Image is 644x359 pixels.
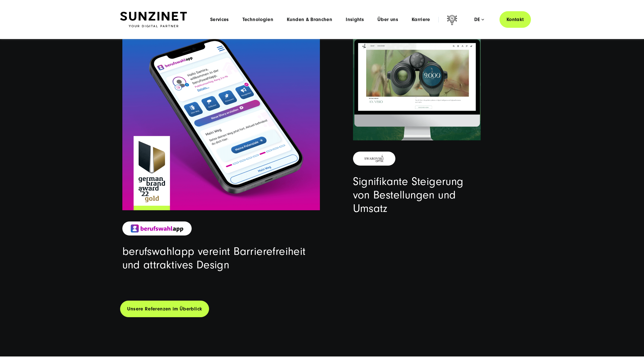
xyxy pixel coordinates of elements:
img: SUNZINET Full Service Digital Agentur [120,12,187,28]
a: berufswahlapp vereint Barrierefreiheit und attraktives Design [122,245,306,271]
img: Swarovski optik logo - Customer logo - Salesforce B2B-Commerce Consulting and implementation agen... [361,154,387,163]
div: de [474,17,484,22]
a: Signifikante Steigerung von Bestellungen und Umsatz [353,175,464,215]
a: Kunden & Branchen [287,17,332,22]
a: Über uns [377,17,398,22]
a: Technologien [242,17,273,22]
a: Kontakt [499,11,531,28]
a: Insights [346,17,364,22]
a: Unsere Referenzen im Überblick [120,301,209,317]
a: Karriere [412,17,430,22]
img: „Logo der berufswahlapp: Ein stilisiertes weißes Profil-Icon auf lila-blauem Hintergrund, daneben... [131,224,184,233]
a: Services [210,17,229,22]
